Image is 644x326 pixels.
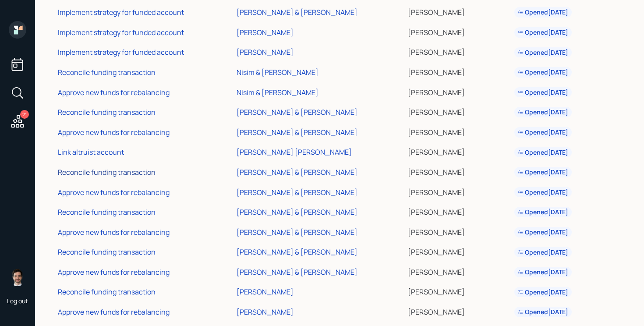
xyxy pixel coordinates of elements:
div: 21 [20,110,29,119]
div: Opened [DATE] [518,268,568,276]
div: [PERSON_NAME] [PERSON_NAME] [237,147,352,157]
div: [PERSON_NAME] & [PERSON_NAME] [237,207,357,217]
div: Reconcile funding transaction [58,167,156,177]
img: jonah-coleman-headshot.png [9,269,26,286]
div: [PERSON_NAME] [237,28,294,37]
div: Log out [7,297,28,305]
td: [PERSON_NAME] [406,241,513,261]
div: [PERSON_NAME] & [PERSON_NAME] [237,267,357,277]
div: Approve new funds for rebalancing [58,227,170,237]
td: [PERSON_NAME] [406,281,513,301]
td: [PERSON_NAME] [406,101,513,121]
div: Reconcile funding transaction [58,287,156,297]
div: Opened [DATE] [518,88,568,97]
div: Reconcile funding transaction [58,107,156,117]
div: Approve new funds for rebalancing [58,128,170,137]
div: Opened [DATE] [518,188,568,197]
td: [PERSON_NAME] [406,261,513,281]
div: Opened [DATE] [518,48,568,57]
div: Implement strategy for funded account [58,7,184,17]
td: [PERSON_NAME] [406,121,513,141]
div: Opened [DATE] [518,108,568,117]
td: [PERSON_NAME] [406,61,513,81]
div: Opened [DATE] [518,168,568,177]
div: Opened [DATE] [518,68,568,77]
td: [PERSON_NAME] [406,161,513,181]
div: [PERSON_NAME] [237,47,294,57]
div: Opened [DATE] [518,288,568,297]
div: Opened [DATE] [518,308,568,316]
td: [PERSON_NAME] [406,181,513,201]
div: [PERSON_NAME] & [PERSON_NAME] [237,188,357,197]
div: Opened [DATE] [518,28,568,37]
div: Nisim & [PERSON_NAME] [237,88,318,97]
div: Reconcile funding transaction [58,247,156,257]
div: Implement strategy for funded account [58,47,184,57]
div: Link altruist account [58,147,124,157]
div: Opened [DATE] [518,128,568,137]
div: Reconcile funding transaction [58,207,156,217]
div: Approve new funds for rebalancing [58,307,170,317]
td: [PERSON_NAME] [406,221,513,241]
div: [PERSON_NAME] & [PERSON_NAME] [237,247,357,257]
div: [PERSON_NAME] & [PERSON_NAME] [237,7,357,17]
div: [PERSON_NAME] & [PERSON_NAME] [237,128,357,137]
td: [PERSON_NAME] [406,41,513,61]
div: [PERSON_NAME] & [PERSON_NAME] [237,227,357,237]
div: [PERSON_NAME] [237,287,294,297]
div: [PERSON_NAME] [237,307,294,317]
div: Opened [DATE] [518,248,568,257]
div: Approve new funds for rebalancing [58,88,170,97]
td: [PERSON_NAME] [406,1,513,21]
div: Implement strategy for funded account [58,28,184,37]
div: Nisim & [PERSON_NAME] [237,67,318,77]
td: [PERSON_NAME] [406,301,513,321]
div: Opened [DATE] [518,148,568,157]
div: Opened [DATE] [518,228,568,237]
td: [PERSON_NAME] [406,141,513,161]
td: [PERSON_NAME] [406,21,513,41]
div: Approve new funds for rebalancing [58,267,170,277]
td: [PERSON_NAME] [406,201,513,221]
div: [PERSON_NAME] & [PERSON_NAME] [237,107,357,117]
div: Opened [DATE] [518,208,568,216]
div: [PERSON_NAME] & [PERSON_NAME] [237,167,357,177]
div: Reconcile funding transaction [58,67,156,77]
div: Opened [DATE] [518,8,568,17]
div: Approve new funds for rebalancing [58,188,170,197]
td: [PERSON_NAME] [406,81,513,101]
